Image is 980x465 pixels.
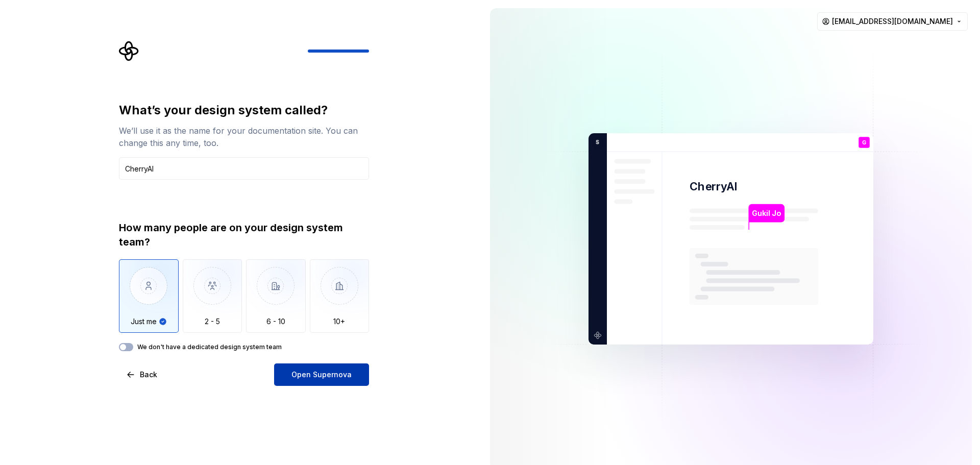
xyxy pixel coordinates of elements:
div: What’s your design system called? [119,102,369,118]
span: Back [140,370,157,380]
input: Design system name [119,157,369,180]
svg: Supernova Logo [119,41,139,61]
p: CherryAI [690,179,738,194]
button: [EMAIL_ADDRESS][DOMAIN_NAME] [817,12,968,31]
div: How many people are on your design system team? [119,221,369,249]
span: Open Supernova [291,370,352,380]
button: Back [119,363,166,386]
div: We’ll use it as the name for your documentation site. You can change this any time, too. [119,125,369,149]
p: G [862,140,866,145]
span: [EMAIL_ADDRESS][DOMAIN_NAME] [832,16,953,27]
label: We don't have a dedicated design system team [137,343,282,351]
button: Open Supernova [274,363,369,386]
p: Gukil Jo [752,208,781,219]
p: S [592,138,599,147]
